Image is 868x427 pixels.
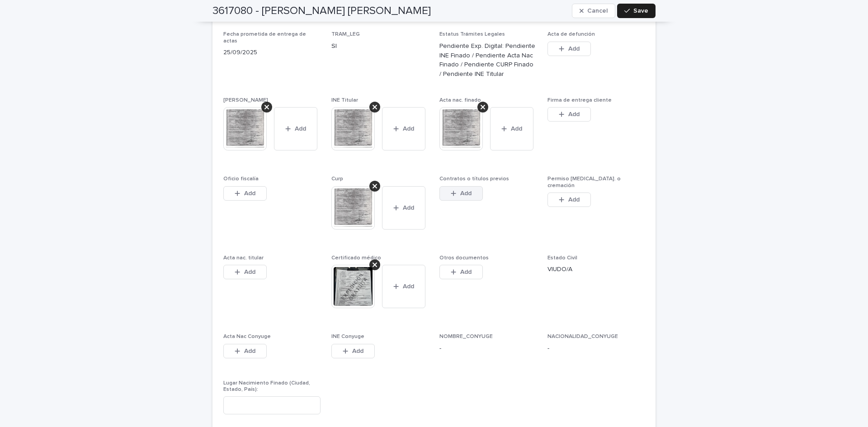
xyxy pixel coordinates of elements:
[244,190,255,197] span: Add
[572,4,615,18] button: Cancel
[223,98,268,103] span: [PERSON_NAME]
[223,334,271,339] span: Acta Nac Conyuge
[403,126,414,132] span: Add
[223,48,321,57] p: 25/09/2025
[223,32,306,43] span: Fecha prometida de entrega de actas
[212,5,431,18] h2: 3617080 - [PERSON_NAME] [PERSON_NAME]
[223,186,267,201] button: Add
[382,265,425,308] button: Add
[223,255,264,261] span: Acta nac. titular
[439,98,481,103] span: Acta nac. finado
[633,8,648,14] span: Save
[295,126,306,132] span: Add
[547,42,591,56] button: Add
[568,197,580,203] span: Add
[331,42,429,51] p: SI
[439,42,537,79] p: Pendiente Exp. Digital: Pendiente INE Finado / Pendiente Acta Nac Finado / Pendiente CURP Finado ...
[460,269,472,275] span: Add
[439,176,509,182] span: Contratos o títulos previos
[547,107,591,122] button: Add
[352,348,363,354] span: Add
[547,265,645,274] p: VIUDO/A
[439,32,505,37] span: Estatus Trámites Legales
[223,344,267,358] button: Add
[547,334,618,339] span: NACIONALIDAD_CONYUGE
[331,98,358,103] span: INE Titular
[547,192,591,207] button: Add
[382,107,425,150] button: Add
[511,126,522,132] span: Add
[439,344,537,353] p: -
[439,186,483,201] button: Add
[547,98,612,103] span: Firma de entrega cliente
[439,255,489,261] span: Otros documentos
[403,205,414,211] span: Add
[587,8,608,14] span: Cancel
[331,176,343,182] span: Curp
[460,190,472,197] span: Add
[568,46,580,52] span: Add
[331,334,364,339] span: INE Conyuge
[547,344,645,353] p: -
[547,176,621,188] span: Permiso [MEDICAL_DATA]. o cremación
[382,186,425,230] button: Add
[274,107,317,150] button: Add
[223,265,267,279] button: Add
[331,344,375,358] button: Add
[244,348,255,354] span: Add
[331,255,381,261] span: Certificado médico
[439,265,483,279] button: Add
[331,32,360,37] span: TRAM_LEG
[617,4,656,18] button: Save
[223,176,259,182] span: Oficio fiscalía
[568,111,580,117] span: Add
[547,255,577,261] span: Estado Civil
[244,269,255,275] span: Add
[547,32,595,37] span: Acta de defunción
[490,107,533,150] button: Add
[223,380,310,392] span: Lugar Nacimiento Finado (Ciudad, Estado, País):
[439,334,493,339] span: NOMBRE_CONYUGE
[403,283,414,290] span: Add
